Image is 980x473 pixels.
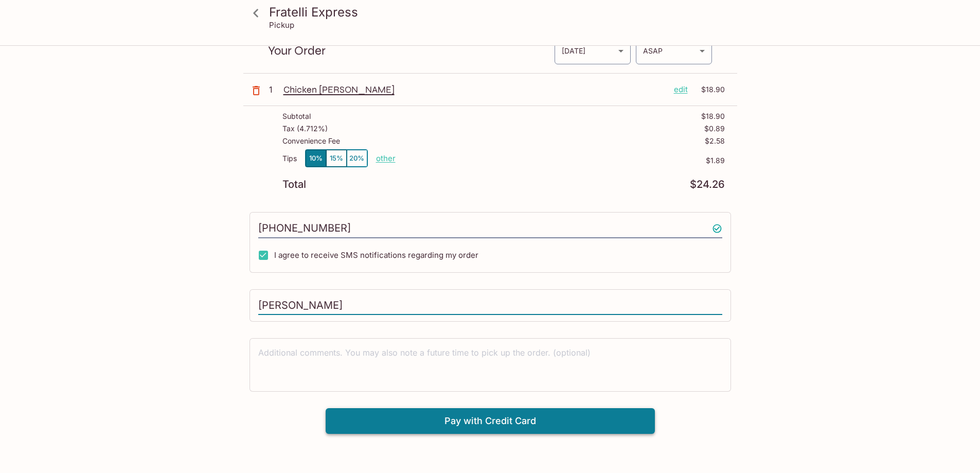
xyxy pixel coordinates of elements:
[347,150,367,167] button: 20%
[701,112,725,120] p: $18.90
[283,84,666,95] p: Chicken [PERSON_NAME]
[269,4,729,20] h3: Fratelli Express
[269,20,294,30] p: Pickup
[306,150,326,167] button: 10%
[282,125,328,133] p: Tax ( 4.712% )
[258,219,722,238] input: Enter phone number
[282,180,306,189] p: Total
[258,296,722,316] input: Enter first and last name
[636,37,712,64] div: ASAP
[268,46,554,56] p: Your Order
[282,137,340,145] p: Convenience Fee
[694,84,725,95] p: $18.90
[555,37,631,64] div: [DATE]
[274,250,478,260] span: I agree to receive SMS notifications regarding my order
[396,156,725,165] p: $1.89
[704,125,725,133] p: $0.89
[282,112,311,120] p: Subtotal
[269,84,279,95] p: 1
[282,154,297,163] p: Tips
[376,153,396,163] button: other
[326,408,655,434] button: Pay with Credit Card
[674,84,688,95] p: edit
[690,180,725,189] p: $24.26
[326,150,347,167] button: 15%
[705,137,725,145] p: $2.58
